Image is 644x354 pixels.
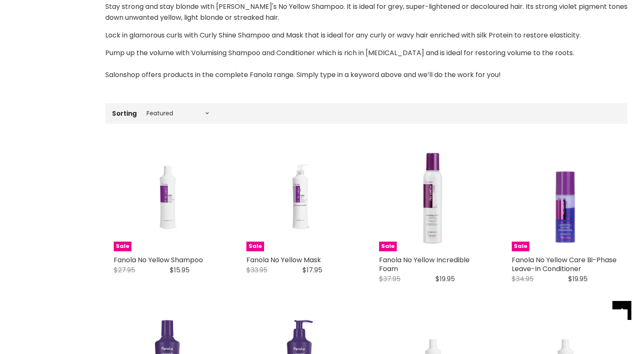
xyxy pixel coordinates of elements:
a: Fanola No Yellow Shampoo Fanola No Yellow Shampoo Sale [114,144,221,251]
p: Pump up the volume with Volumising Shampoo and Conditioner which is rich in [MEDICAL_DATA] and is... [105,48,628,91]
label: Sorting [112,110,137,117]
span: Sale [379,242,397,251]
a: Fanola No Yellow Incredible Foam Sale [379,144,486,251]
span: $19.95 [568,274,588,284]
span: $34.95 [512,274,534,284]
span: Sale [114,242,131,251]
span: Sale [512,242,529,251]
a: Fanola No Yellow Mask Fanola No Yellow Mask Sale [246,144,354,251]
a: Fanola No Yellow Mask [246,255,321,265]
span: $15.95 [170,265,190,275]
span: $27.95 [114,265,135,275]
img: Fanola No Yellow Care Bi-Phase Leave-In Conditioner [512,144,619,251]
span: $17.95 [302,265,322,275]
a: Fanola No Yellow Incredible Foam [379,255,470,274]
span: $19.95 [436,274,455,284]
span: $33.95 [246,265,267,275]
img: Fanola No Yellow Incredible Foam [379,144,486,251]
a: Fanola No Yellow Shampoo [114,255,203,265]
span: $37.95 [379,274,401,284]
img: Fanola No Yellow Mask [264,144,336,251]
img: Fanola No Yellow Shampoo [131,144,203,251]
a: Fanola No Yellow Care Bi-Phase Leave-In Conditioner [512,255,617,274]
a: Fanola No Yellow Care Bi-Phase Leave-In Conditioner Sale [512,144,619,251]
p: Lock in glamorous curls with Curly Shine Shampoo and Mask that is ideal for any curly or wavy hai... [105,30,628,41]
span: Sale [246,242,264,251]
